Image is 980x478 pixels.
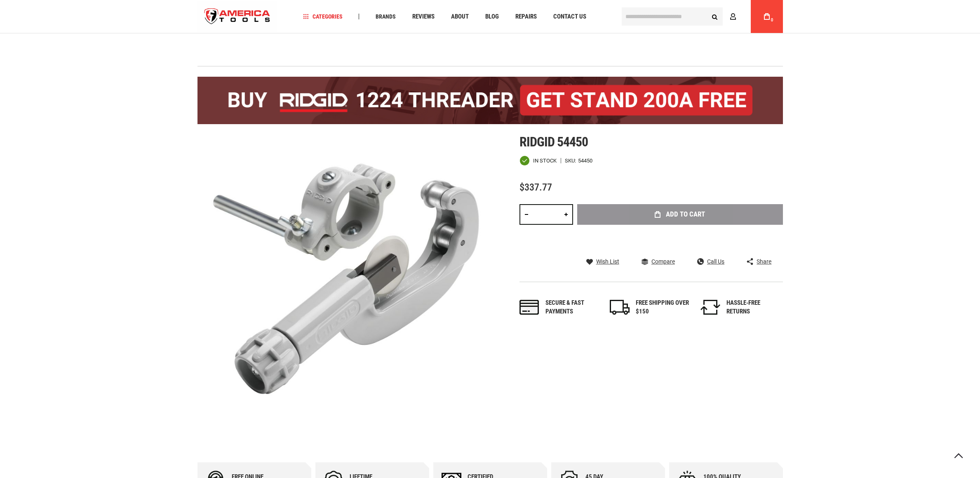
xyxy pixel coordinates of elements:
span: Ridgid 54450 [519,134,588,150]
a: Reviews [409,11,438,22]
span: Categories [303,14,343,19]
span: Wish List [596,259,619,264]
span: Blog [485,14,499,20]
span: In stock [533,158,557,163]
strong: SKU [565,158,578,163]
span: Compare [651,259,675,264]
span: Brands [376,14,396,19]
a: Blog [482,11,503,22]
img: shipping [610,300,630,315]
div: Secure & fast payments [545,299,599,316]
img: main product photo [197,134,490,427]
iframe: Secure express checkout frame [576,227,785,231]
span: Repairs [515,14,537,20]
span: About [451,14,469,20]
span: $337.77 [519,181,552,193]
a: Compare [642,258,675,265]
a: Brands [372,11,400,22]
button: Search [707,9,723,24]
span: Call Us [707,259,724,264]
div: HASSLE-FREE RETURNS [726,299,780,316]
a: store logo [197,1,277,32]
img: America Tools [197,1,277,32]
div: 54450 [578,158,592,163]
a: About [447,11,472,22]
span: Contact Us [553,14,586,20]
span: Reviews [412,14,435,20]
div: Availability [519,155,557,166]
a: Wish List [586,258,619,265]
img: returns [700,300,720,315]
a: Contact Us [550,11,590,22]
span: Share [757,259,771,264]
img: payments [519,300,539,315]
a: Repairs [512,11,541,22]
div: FREE SHIPPING OVER $150 [636,299,689,316]
a: Categories [299,11,346,22]
a: Call Us [697,258,724,265]
img: BOGO: Buy the RIDGID® 1224 Threader (26092), get the 92467 200A Stand FREE! [197,77,783,124]
span: 0 [771,18,773,22]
